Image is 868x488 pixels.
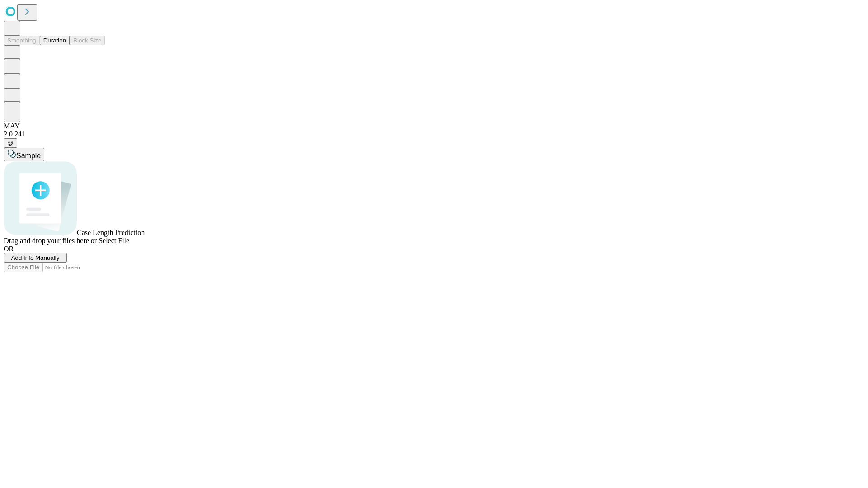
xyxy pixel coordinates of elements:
[4,245,14,253] span: OR
[7,140,14,146] span: @
[4,130,864,138] div: 2.0.241
[4,122,864,130] div: MAY
[4,148,44,161] button: Sample
[16,152,41,160] span: Sample
[4,253,67,263] button: Add Info Manually
[70,36,105,45] button: Block Size
[77,229,145,236] span: Case Length Prediction
[40,36,70,45] button: Duration
[4,138,17,148] button: @
[4,36,40,45] button: Smoothing
[4,237,97,244] span: Drag and drop your files here or
[99,237,129,244] span: Select File
[11,254,60,261] span: Add Info Manually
